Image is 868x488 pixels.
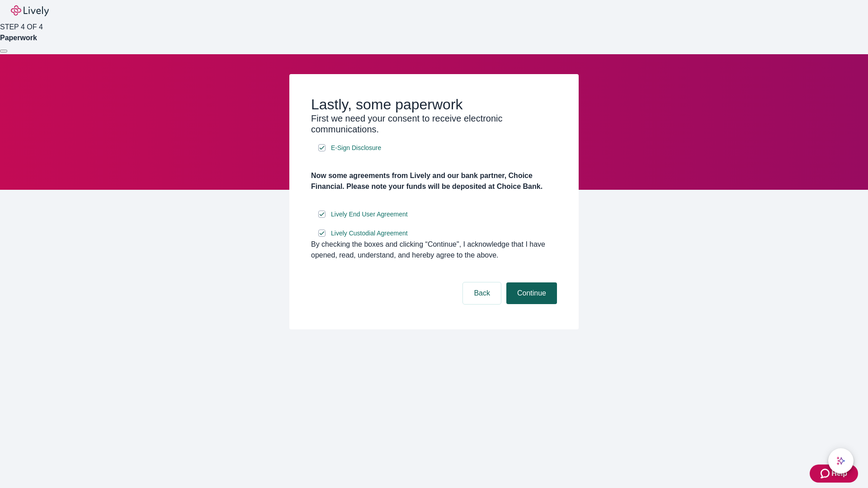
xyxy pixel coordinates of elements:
[329,209,410,220] a: e-sign disclosure document
[331,143,381,153] span: E-Sign Disclosure
[11,5,49,16] img: Lively
[311,239,557,261] div: By checking the boxes and clicking “Continue", I acknowledge that I have opened, read, understand...
[506,282,557,304] button: Continue
[821,468,831,479] svg: Zendesk support icon
[329,142,383,154] a: e-sign disclosure document
[311,96,557,113] h2: Lastly, some paperwork
[836,456,845,465] svg: Lively AI Assistant
[828,448,854,474] button: chat
[311,113,557,135] h3: First we need your consent to receive electronic communications.
[810,465,858,483] button: Zendesk support iconHelp
[463,282,501,304] button: Back
[331,229,408,238] span: Lively Custodial Agreement
[329,228,410,239] a: e-sign disclosure document
[831,468,847,479] span: Help
[311,170,557,192] h4: Now some agreements from Lively and our bank partner, Choice Financial. Please note your funds wi...
[331,210,408,219] span: Lively End User Agreement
